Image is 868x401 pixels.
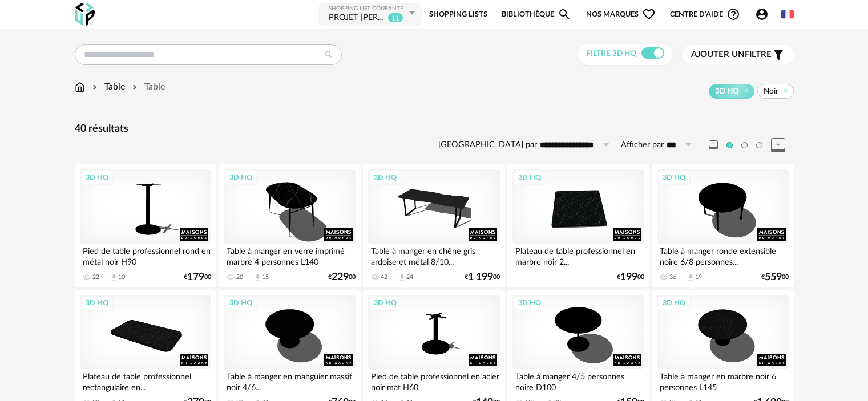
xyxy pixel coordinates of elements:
[657,170,691,185] div: 3D HQ
[224,244,355,266] div: Table à manger en verre imprimé marbre 4 personnes L140
[772,48,785,62] span: Filter icon
[80,295,114,310] div: 3D HQ
[513,170,546,185] div: 3D HQ
[368,244,499,266] div: Table à manger en chêne gris ardoise et métal 8/10...
[657,244,788,266] div: Table à manger ronde extensible noire 6/8 personnes...
[695,273,702,281] div: 19
[80,244,211,266] div: Pied de table professionnel rond en métal noir H90
[406,273,413,281] div: 24
[75,80,85,94] img: svg+xml;base64,PHN2ZyB3aWR0aD0iMTYiIGhlaWdodD0iMTciIHZpZXdCb3g9IjAgMCAxNiAxNyIgZmlsbD0ibm9uZSIgeG...
[75,3,95,26] img: OXP
[465,273,500,281] div: € 00
[620,273,637,281] span: 199
[507,164,649,287] a: 3D HQ Plateau de table professionnel en marbre noir 2... €19900
[683,45,794,64] button: Ajouter unfiltre Filter icon
[90,80,125,94] div: Table
[381,273,387,281] div: 42
[118,273,125,281] div: 10
[332,273,349,281] span: 229
[513,295,546,310] div: 3D HQ
[92,273,99,281] div: 22
[652,164,793,287] a: 3D HQ Table à manger ronde extensible noire 6/8 personnes... 36 Download icon 19 €55900
[657,369,788,392] div: Table à manger en marbre noir 6 personnes L145
[75,123,794,136] div: 40 résultats
[369,170,402,185] div: 3D HQ
[80,170,114,185] div: 3D HQ
[80,369,211,392] div: Plateau de table professionnel rectangulaire en...
[715,86,739,96] span: 3D HQ
[329,13,385,24] div: PROJET MARIE ANTOINETTE
[438,140,537,151] label: [GEOGRAPHIC_DATA] par
[642,7,656,21] span: Heart Outline icon
[110,273,118,282] span: Download icon
[90,80,99,94] img: svg+xml;base64,PHN2ZyB3aWR0aD0iMTYiIGhlaWdodD0iMTYiIHZpZXdCb3g9IjAgMCAxNiAxNiIgZmlsbD0ibm9uZSIgeG...
[236,273,243,281] div: 20
[329,5,406,13] div: Shopping List courante
[691,49,772,60] span: filtre
[621,140,664,151] label: Afficher par
[512,244,644,266] div: Plateau de table professionnel en marbre noir 2...
[687,273,695,282] span: Download icon
[184,273,211,281] div: € 00
[502,2,571,27] a: BibliothèqueMagnify icon
[224,170,257,185] div: 3D HQ
[669,273,676,281] div: 36
[363,164,504,287] a: 3D HQ Table à manger en chêne gris ardoise et métal 8/10... 42 Download icon 24 €1 19900
[670,7,740,21] span: Centre d'aideHelp Circle Outline icon
[224,369,355,392] div: Table à manger en manguier massif noir 4/6...
[187,273,204,281] span: 179
[262,273,269,281] div: 15
[512,369,644,392] div: Table à manger 4/5 personnes noire D100
[369,295,402,310] div: 3D HQ
[328,273,356,281] div: € 00
[657,295,691,310] div: 3D HQ
[755,7,769,21] span: Account Circle icon
[387,13,403,23] sup: 11
[468,273,493,281] span: 1 199
[224,295,257,310] div: 3D HQ
[726,7,740,21] span: Help Circle Outline icon
[219,164,360,287] a: 3D HQ Table à manger en verre imprimé marbre 4 personnes L140 20 Download icon 15 €22900
[761,273,789,281] div: € 00
[781,8,794,21] img: fr
[368,369,499,392] div: Pied de table professionnel en acier noir mat H60
[765,273,782,281] span: 559
[429,2,487,27] a: Shopping Lists
[558,7,571,21] span: Magnify icon
[617,273,644,281] div: € 00
[586,50,636,58] span: Filtre 3D HQ
[586,2,656,27] span: Nos marques
[75,164,216,287] a: 3D HQ Pied de table professionnel rond en métal noir H90 22 Download icon 10 €17900
[398,273,406,282] span: Download icon
[764,86,778,96] span: Noir
[253,273,262,282] span: Download icon
[755,7,774,21] span: Account Circle icon
[691,50,745,59] span: Ajouter un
